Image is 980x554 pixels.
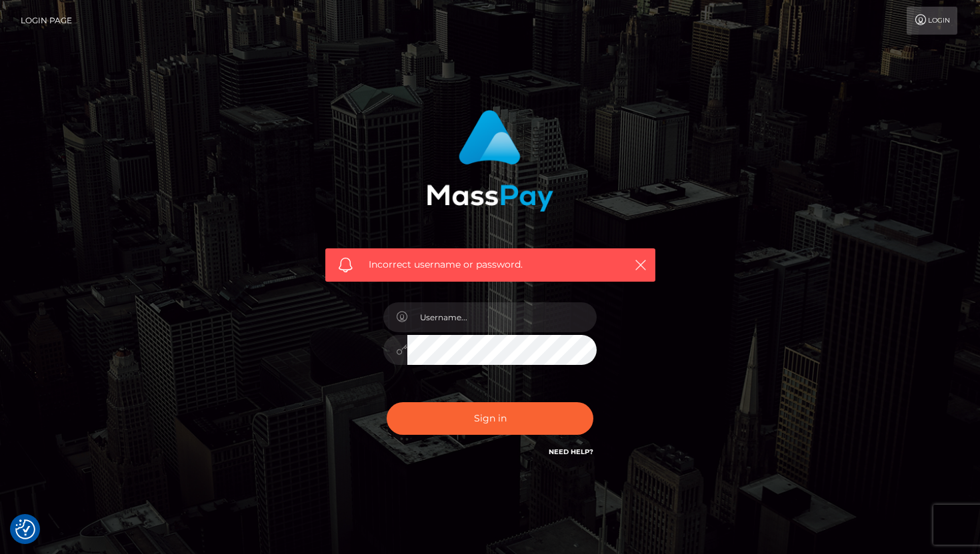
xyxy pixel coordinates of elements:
[15,519,35,539] button: Consent Preferences
[15,519,35,539] img: Revisit consent button
[369,258,612,272] span: Incorrect username or password.
[407,302,597,332] input: Username...
[427,110,553,212] img: MassPay Login
[907,7,957,35] a: Login
[21,7,72,35] a: Login Page
[387,402,593,435] button: Sign in
[549,447,593,456] a: Need Help?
